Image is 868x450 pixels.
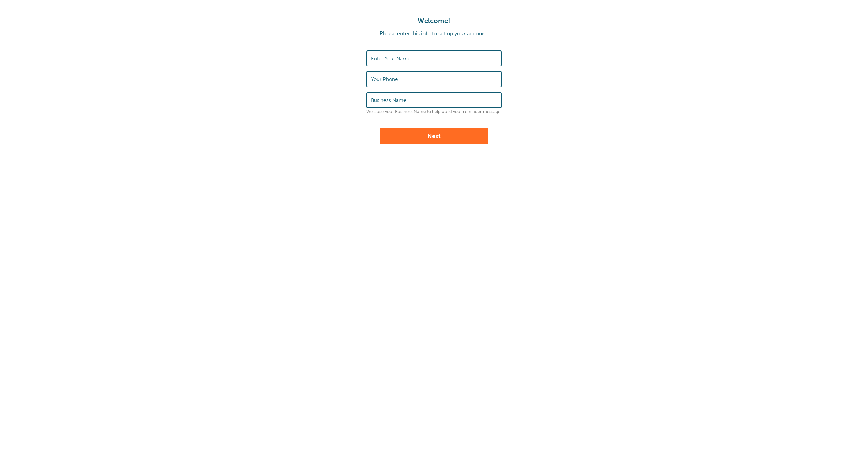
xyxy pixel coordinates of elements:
h1: Welcome! [7,17,861,25]
label: Enter Your Name [371,56,410,62]
label: Your Phone [371,76,398,82]
label: Business Name [371,97,406,103]
button: Next [380,128,488,144]
p: Please enter this info to set up your account. [7,30,861,37]
p: We'll use your Business Name to help build your reminder message. [366,109,502,115]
